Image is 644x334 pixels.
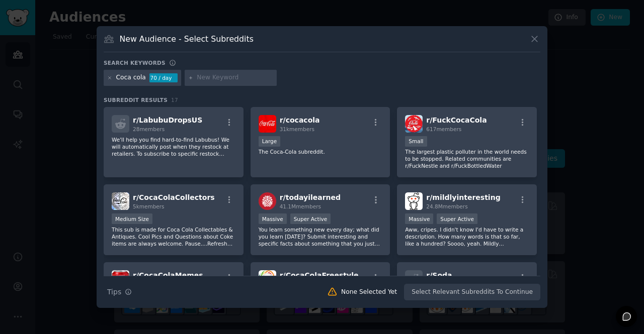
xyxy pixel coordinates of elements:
[405,115,423,133] img: FuckCocaCola
[104,59,166,66] h3: Search keywords
[280,126,314,132] span: 31k members
[197,73,273,82] input: New Keyword
[280,193,341,201] span: r/ todayilearned
[426,271,452,279] span: r/ Soda
[280,116,320,124] span: r/ cocacola
[259,226,382,247] p: You learn something new every day; what did you learn [DATE]? Submit interesting and specific fac...
[426,203,467,209] span: 24.8M members
[133,126,165,132] span: 28 members
[259,115,276,133] img: cocacola
[405,213,433,224] div: Massive
[405,136,427,147] div: Small
[112,270,129,288] img: CocaColaMemes
[133,116,202,124] span: r/ LabubuDropsUS
[259,213,287,224] div: Massive
[133,271,203,279] span: r/ CocaColaMemes
[112,192,129,210] img: CocaColaCollectors
[171,97,178,103] span: 17
[405,192,423,210] img: mildlyinteresting
[405,226,529,247] p: Aww, cripes. I didn't know I'd have to write a description. How many words is that so far, like a...
[112,136,235,157] p: We'll help you find hard-to-find Labubus! We will automatically post when they restock at retaile...
[120,34,254,44] h3: New Audience - Select Subreddits
[341,288,397,297] div: None Selected Yet
[280,271,359,279] span: r/ CocaColaFreestyle
[437,213,477,224] div: Super Active
[280,203,321,209] span: 41.1M members
[133,193,215,201] span: r/ CocaColaCollectors
[259,270,276,288] img: CocaColaFreestyle
[290,213,331,224] div: Super Active
[259,148,382,155] p: The Coca-Cola subreddit.
[259,136,281,147] div: Large
[426,126,461,132] span: 617 members
[112,226,235,247] p: This sub is made for Coca Cola Collectables & Antiques. Cool Pics and Questions about Coke items ...
[149,73,178,82] div: 70 / day
[259,192,276,210] img: todayilearned
[426,116,487,124] span: r/ FuckCocaCola
[112,213,152,224] div: Medium Size
[104,96,168,103] span: Subreddit Results
[405,148,529,169] p: The largest plastic polluter in the world needs to be stopped. Related communities are r/FuckNest...
[116,73,146,82] div: Coca cola
[104,283,135,301] button: Tips
[107,287,121,297] span: Tips
[133,203,165,209] span: 5k members
[426,193,500,201] span: r/ mildlyinteresting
